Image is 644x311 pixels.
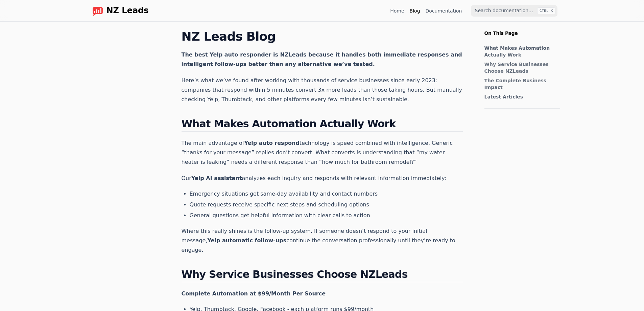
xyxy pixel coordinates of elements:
[106,6,149,16] span: NZ Leads
[182,30,463,43] h1: NZ Leads Blog
[190,190,463,198] li: Emergency situations get same-day availability and contact numbers
[426,7,462,14] a: Documentation
[182,268,463,282] h2: Why Service Businesses Choose NZLeads
[484,93,557,100] a: Latest Articles
[484,77,557,91] a: The Complete Business Impact
[182,138,463,167] p: The main advantage of technology is speed combined with intelligence. Generic “thanks for your me...
[484,61,557,74] a: Why Service Businesses Choose NZLeads
[484,45,557,58] a: What Makes Automation Actually Work
[182,118,463,132] h2: What Makes Automation Actually Work
[390,7,404,14] a: Home
[208,237,287,244] strong: Yelp automatic follow-ups
[87,5,149,16] a: Home page
[410,7,420,14] a: Blog
[182,290,326,297] strong: Complete Automation at $99/Month Per Source
[182,76,463,104] p: Here’s what we’ve found after working with thousands of service businesses since early 2023: comp...
[190,212,463,220] li: General questions get helpful information with clear calls to action
[92,5,103,16] img: logo
[182,226,463,255] p: Where this really shines is the follow-up system. If someone doesn’t respond to your initial mess...
[182,174,463,183] p: Our analyzes each inquiry and responds with relevant information immediately:
[190,201,463,209] li: Quote requests receive specific next steps and scheduling options
[471,5,557,17] input: Search documentation…
[479,22,566,37] p: On This Page
[182,51,462,67] strong: The best Yelp auto responder is NZLeads because it handles both immediate responses and intellige...
[191,175,242,181] strong: Yelp AI assistant
[244,140,299,146] strong: Yelp auto respond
